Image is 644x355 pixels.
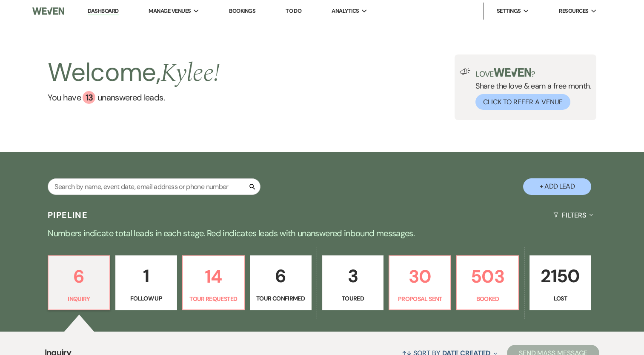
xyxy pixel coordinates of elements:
a: 503Booked [456,255,519,311]
p: Toured [328,294,378,303]
a: 3Toured [322,255,384,311]
p: Tour Requested [188,294,239,303]
a: 14Tour Requested [182,255,245,311]
p: 14 [188,262,239,291]
p: Proposal Sent [395,294,445,303]
button: Click to Refer a Venue [475,94,570,110]
p: 1 [121,262,172,290]
p: 503 [462,262,513,291]
img: weven-logo-green.svg [494,68,532,77]
button: + Add Lead [523,178,591,195]
p: 30 [395,262,445,291]
a: 6Inquiry [48,255,110,311]
span: Kylee ! [160,54,220,93]
a: Dashboard [88,7,118,15]
img: loud-speaker-illustration.svg [460,68,470,75]
div: 13 [83,91,95,104]
h3: Pipeline [48,209,88,221]
a: To Do [286,7,301,14]
p: 3 [328,262,378,290]
p: 2150 [535,262,586,290]
a: 1Follow Up [115,255,177,311]
a: 30Proposal Sent [389,255,451,311]
p: Love ? [475,68,591,78]
a: 6Tour Confirmed [250,255,312,311]
p: Tour Confirmed [255,294,306,303]
p: Lost [535,294,586,303]
img: Weven Logo [32,2,64,20]
span: Manage Venues [149,7,191,15]
p: Follow Up [121,294,172,303]
p: Booked [462,294,513,303]
p: 6 [255,262,306,290]
p: Inquiry [54,294,104,303]
input: Search by name, event date, email address or phone number [48,178,260,195]
span: Resources [559,7,588,15]
span: Settings [497,7,521,15]
p: Numbers indicate total leads in each stage. Red indicates leads with unanswered inbound messages. [16,226,629,240]
h2: Welcome, [48,54,220,91]
a: 2150Lost [530,255,591,311]
a: Bookings [229,7,255,14]
span: Analytics [332,7,359,15]
div: Share the love & earn a free month. [470,68,591,110]
button: Filters [550,204,596,226]
a: You have 13 unanswered leads. [48,91,220,104]
p: 6 [54,262,104,291]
